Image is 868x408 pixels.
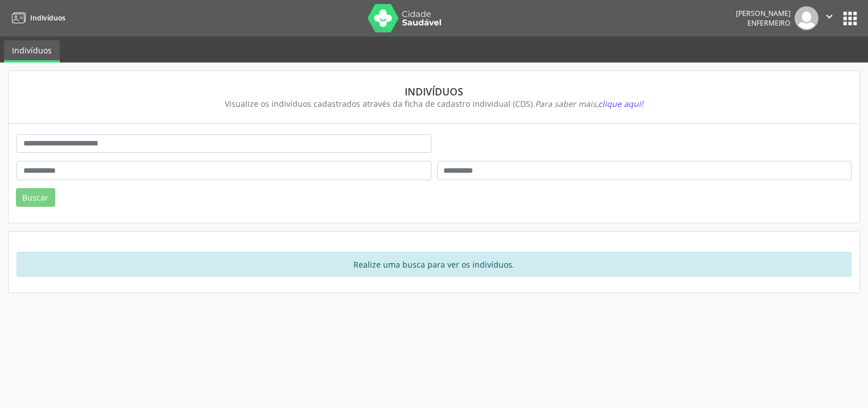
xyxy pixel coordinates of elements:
button:  [818,6,840,30]
span: Enfermeiro [747,18,791,28]
i: Para saber mais, [535,98,643,109]
div: Visualize os indivíduos cadastrados através da ficha de cadastro individual (CDS). [24,98,844,110]
span: clique aqui! [598,98,643,109]
button: apps [840,9,860,28]
i:  [823,10,836,23]
div: Realize uma busca para ver os indivíduos. [17,252,851,277]
div: Indivíduos [24,85,844,98]
img: img [795,6,818,30]
span: Indivíduos [30,13,65,23]
a: Indivíduos [8,9,65,27]
div: [PERSON_NAME] [736,9,791,18]
button: Buscar [16,188,55,207]
a: Indivíduos [4,40,60,63]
